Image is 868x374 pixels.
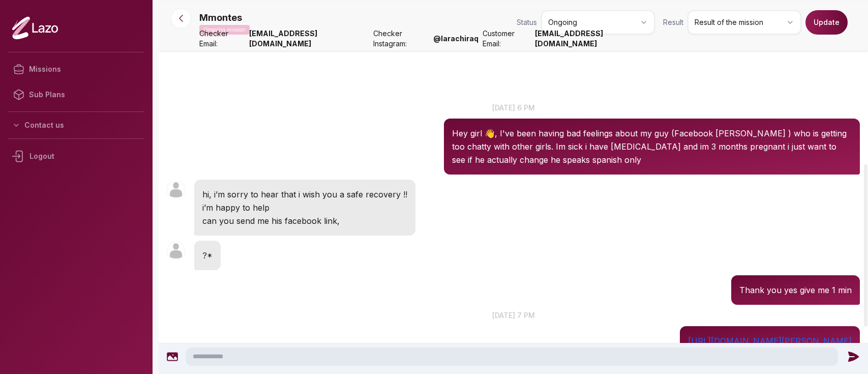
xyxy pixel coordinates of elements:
a: Missions [8,56,144,82]
div: Logout [8,143,144,169]
p: [DATE] 7 pm [159,310,868,321]
p: Hey girl 👋, I've been having bad feelings about my guy (Facebook [PERSON_NAME] ) who is getting t... [452,127,852,166]
span: Checker Email: [199,28,245,49]
p: [DATE] 6 pm [159,102,868,113]
span: Result [663,17,683,27]
p: i’m happy to help [202,201,407,214]
span: Checker Instagram: [373,28,429,49]
p: hi, i’m sorry to hear that i wish you a safe recovery !! [202,188,407,201]
p: Mmontes [199,11,242,25]
img: User avatar [167,181,185,199]
strong: @ larachiraq [433,34,478,44]
p: Thank you yes give me 1 min [739,283,852,297]
button: Update [805,10,848,35]
span: Customer Email: [483,28,531,49]
a: [URL][DOMAIN_NAME][PERSON_NAME] [688,336,852,346]
span: Status [517,17,537,27]
p: Ongoing mission [199,25,250,35]
button: Contact us [8,116,144,134]
p: can you send me his facebook link, [202,214,407,227]
strong: [EMAIL_ADDRESS][DOMAIN_NAME] [249,28,369,49]
a: Sub Plans [8,82,144,107]
img: User avatar [167,242,185,260]
strong: [EMAIL_ADDRESS][DOMAIN_NAME] [535,28,655,49]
